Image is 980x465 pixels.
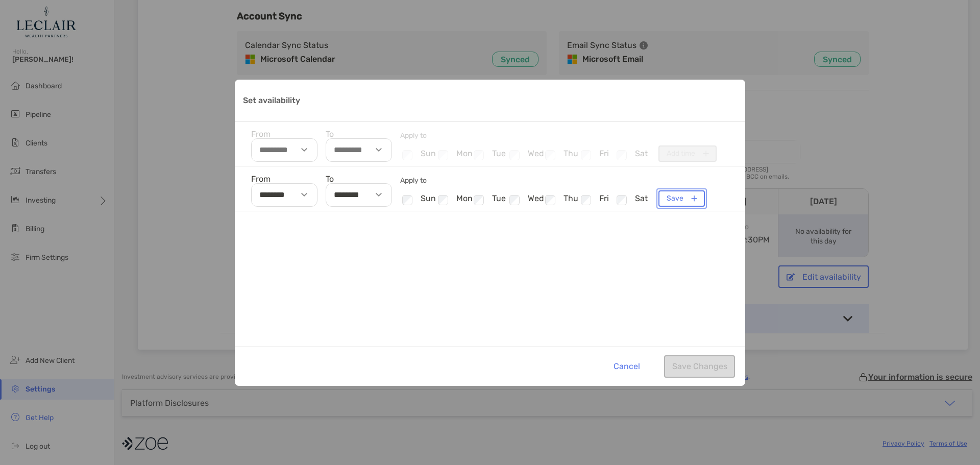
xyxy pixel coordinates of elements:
[301,148,307,152] img: select-arrow
[472,193,507,207] li: tue
[376,193,382,197] img: select-arrow
[400,193,436,207] li: sun
[436,193,472,207] li: mon
[605,355,648,378] button: Cancel
[376,148,382,152] img: select-arrow
[400,176,427,185] span: Apply to
[658,190,705,207] button: Save
[543,193,579,207] li: thu
[615,193,650,207] li: sat
[243,94,300,107] p: Set availability
[579,193,615,207] li: fri
[301,193,307,197] img: select-arrow
[507,193,543,207] li: wed
[326,175,392,183] label: To
[235,80,745,386] div: Set availability
[251,175,317,183] label: From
